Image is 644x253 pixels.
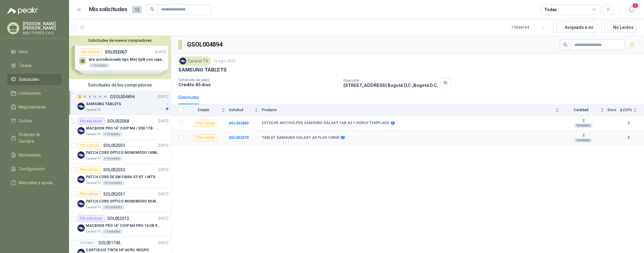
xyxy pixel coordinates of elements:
span: Remisiones [19,152,41,158]
p: Caracol TV [86,156,101,161]
div: 20 Unidades [102,181,124,185]
p: Crédito 45 días [178,82,339,87]
img: Company Logo [77,176,85,183]
th: Solicitud [229,104,262,116]
span: search [150,7,154,11]
b: 0 [620,135,637,141]
div: 0 [83,95,87,99]
img: Company Logo [77,224,85,232]
p: [DATE] [158,143,168,148]
div: 4 Unidades [102,156,122,161]
a: Por adjudicarSOL052068[DATE] Company LogoMACBOOK PRO 14" CHIP M4 / SSD 1TB - 24 GB RAMCaracol TV1... [69,115,171,139]
th: # COTs [620,104,644,116]
p: Caracol TV [86,181,101,185]
span: Manuales y ayuda [19,179,53,186]
span: Tareas [19,62,32,69]
div: Caracol TV [178,56,211,66]
div: 0 [93,95,97,99]
th: Docs [608,104,620,116]
button: Asignado a mi [553,22,597,33]
div: Por cotizar [77,142,101,149]
button: No Leídos [601,22,637,33]
div: Cerrado [77,239,96,246]
p: CARTUCHO TINTA HP 667XL NEGRO [86,247,149,253]
a: Cotizar [7,115,62,126]
p: Caracol TV [86,108,101,112]
img: Logo peakr [7,7,38,14]
div: Solicitudes [178,94,199,101]
p: SOL052012 [107,216,129,221]
a: Por cotizarSOL052033[DATE] Company LogoPATCH CORD OPTICO MONOMODO 100MTSCaracol TV4 Unidades [69,139,171,164]
p: [DATE] [158,94,168,100]
span: Estado [187,108,220,112]
b: ESTUCHE ANTIGOLPES SAMSUNG GALAXY TAB A9 + VIDRIO TEMPLADO [262,121,389,126]
th: Producto [262,104,563,116]
a: Tareas [7,60,62,71]
span: Solicitudes [19,76,39,83]
p: Caracol TV [86,229,101,234]
th: Cantidad [563,104,608,116]
a: SOL052070 [229,136,249,140]
p: SOL052068 [107,119,129,123]
div: Por cotizar [77,191,101,198]
a: Remisiones [7,149,62,161]
a: Solicitudes [7,74,62,85]
a: Por cotizarSOL052031[DATE] Company LogoPATCH CORD OPTICO MONOMODO 50 MTSCaracol TV10 Unidades [69,188,171,212]
a: Inicio [7,46,62,57]
p: [DATE] [158,240,168,246]
p: GSOL004894 [110,95,135,99]
p: 13 ago, 2025 [213,58,236,64]
a: Licitaciones [7,87,62,99]
a: SOL052069 [229,121,249,125]
div: 0 [88,95,92,99]
span: Cotizar [19,117,32,124]
p: Condición de pago [178,78,339,82]
p: PATCH CORD OPTICO MONOMODO 50 MTS [86,199,161,204]
img: Company Logo [77,127,85,134]
span: Órdenes de Compra [19,131,56,145]
p: SAMSUNG TABLETS [178,67,227,73]
span: 1 [632,3,639,8]
div: Por cotizar [194,134,218,142]
span: Cantidad [563,108,599,112]
p: Dirección [343,78,438,83]
p: [DATE] [158,191,168,197]
a: 2 0 0 0 0 0 GSOL004894[DATE] Company LogoSAMSUNG TABLETSCaracol TV [77,93,170,112]
span: Inicio [19,48,28,55]
div: Todas [544,6,557,13]
div: 1 Unidades [102,229,122,234]
span: Negociaciones [19,104,46,110]
a: Negociaciones [7,101,62,113]
p: SOL051746 [98,241,120,245]
img: Company Logo [77,200,85,207]
a: Órdenes de Compra [7,129,62,147]
p: SOL052032 [103,168,125,172]
div: 10 Unidades [102,205,124,210]
span: # COTs [620,108,632,112]
img: Company Logo [77,103,85,110]
button: 1 [626,4,637,15]
a: Por adjudicarSOL052012[DATE] Company LogoMACBOOK PRO 14" CHIP M4 PRO 16 GB RAM 1TBCaracol TV1 Uni... [69,212,171,237]
div: 1 - 50 de 104 [511,23,548,32]
div: 1 Unidades [102,132,122,137]
h3: GSOL004894 [187,40,223,49]
p: [PERSON_NAME] [PERSON_NAME] [23,22,62,30]
span: Producto [262,108,554,112]
div: Por cotizar [77,166,101,173]
div: Unidades [574,138,593,143]
p: MACBOOK PRO 14" CHIP M4 PRO 16 GB RAM 1TB [86,223,161,229]
b: 0 [620,120,637,126]
span: Licitaciones [19,90,41,96]
b: 2 [563,133,604,138]
p: [DATE] [158,216,168,221]
span: 13 [132,6,142,13]
div: Por adjudicar [77,117,105,125]
th: Estado [187,104,229,116]
a: Por cotizarSOL052032[DATE] Company LogoPATCH CORD DE SM FIBRA ST-ST 1 MTSCaracol TV20 Unidades [69,164,171,188]
b: TABLET SAMSUNG GALAXY A9 PLUS 128GB [262,136,339,140]
p: SAMSUNG TABLETS [86,101,121,107]
p: [DATE] [158,167,168,173]
div: Por adjudicar [77,215,105,222]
